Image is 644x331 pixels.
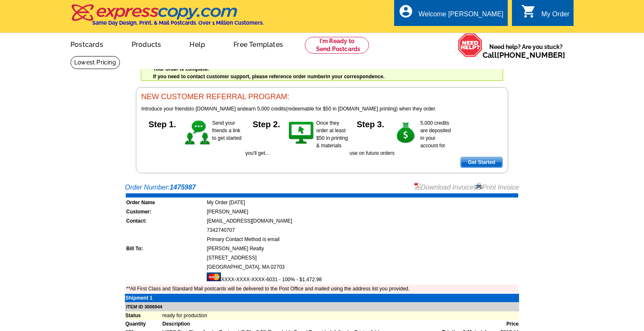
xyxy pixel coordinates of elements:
div: Welcome [PERSON_NAME] [418,10,503,22]
td: Order Name [126,198,205,207]
span: Call [483,51,565,59]
td: XXXX-XXXX-XXXX-6031 - 100% - $1,472.98 [206,272,518,284]
td: ITEM ID 3006944 [125,302,519,312]
td: ready for production [162,311,519,320]
img: help [458,33,483,57]
td: [STREET_ADDRESS] [206,254,518,262]
img: mast.gif [207,272,221,281]
span: Need help? Are you stuck? [483,43,569,59]
td: [PERSON_NAME] Realty [206,244,518,253]
span: Introduce your friends [141,106,190,112]
td: [PERSON_NAME] [206,208,518,216]
td: Primary Contact Method is email [206,235,518,244]
a: Print Invoice [475,184,519,191]
td: Contact: [126,217,205,225]
td: 7342740707 [206,226,518,234]
td: [GEOGRAPHIC_DATA], MA 02703 [206,263,518,271]
td: **All First Class and Standard Mail postcards will be delivered to the Post Office and mailed usi... [126,285,518,293]
a: Get Started [460,157,503,168]
div: | [414,182,519,192]
div: My Order [541,10,569,22]
a: shopping_cart My Order [521,9,569,20]
td: Shipment 1 [125,294,162,302]
img: small-pdf-icon.gif [414,183,421,190]
a: Same Day Design, Print, & Mail Postcards. Over 1 Million Customers. [70,10,264,26]
a: [PHONE_NUMBER] [497,51,565,59]
img: step-2.gif [287,119,316,147]
span: Once they order at least $50 in printing & materials you'll get... [245,120,348,156]
span: Send your friends a link to get started [212,120,241,141]
td: Price [491,320,519,328]
h4: Same Day Design, Print, & Mail Postcards. Over 1 Million Customers. [92,20,264,26]
img: small-print-icon.gif [475,183,482,190]
i: account_circle [398,4,413,19]
a: Help [176,34,218,54]
strong: Your order is complete. [153,66,209,72]
h5: Step 2. [245,119,287,128]
a: Download Invoice [414,184,474,191]
span: Get Started [461,157,502,167]
td: My Order [DATE] [206,198,518,207]
td: Status [125,311,162,320]
td: Customer: [126,208,205,216]
a: Products [118,34,175,54]
td: Bill To: [126,244,205,253]
h5: Step 3. [350,119,392,128]
i: shopping_cart [521,4,536,19]
h5: Step 1. [141,119,183,128]
td: Description [162,320,491,328]
span: earn 5,000 credits [246,106,286,112]
p: to [DOMAIN_NAME] and (redeemable for $50 in [DOMAIN_NAME] printing) when they order. [141,105,503,113]
h3: NEW CUSTOMER REFERRAL PROGRAM: [141,92,503,102]
div: Order Number: [125,182,519,192]
td: Quantity [125,320,162,328]
span: 5,000 credits are deposited in your account for use on future orders [350,120,451,156]
img: u [121,82,129,82]
strong: 1475987 [170,184,196,191]
td: [EMAIL_ADDRESS][DOMAIN_NAME] [206,217,518,225]
img: step-1.gif [183,119,212,147]
img: step-3.gif [392,119,421,147]
a: Free Templates [220,34,296,54]
a: Postcards [57,34,117,54]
